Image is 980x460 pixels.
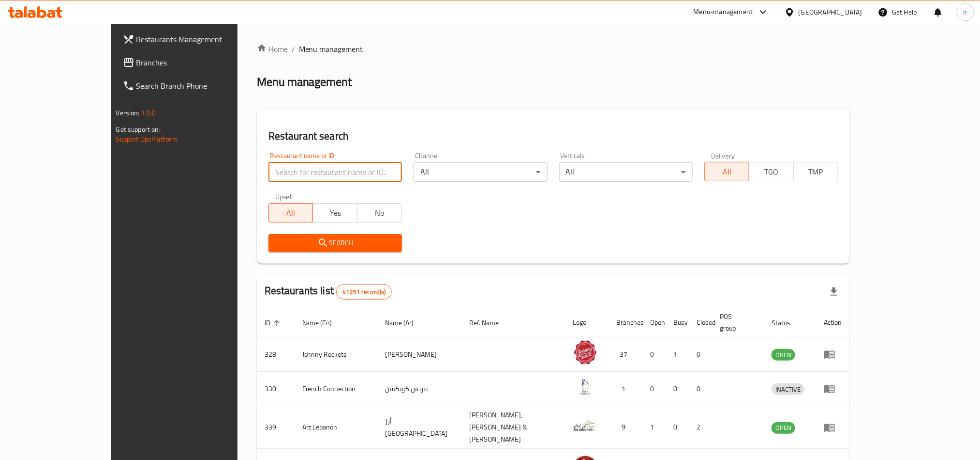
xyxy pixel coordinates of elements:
td: 0 [643,337,666,372]
button: Search [268,234,402,252]
div: Export file [822,280,846,303]
img: Johnny Rockets [573,340,597,365]
span: OPEN [772,349,795,361]
button: TGO [749,162,794,181]
th: Closed [689,308,713,337]
span: Get support on: [116,123,161,136]
div: All [559,162,693,182]
li: / [292,43,295,55]
span: Menu management [299,43,363,55]
a: Support.OpsPlatform [116,133,178,145]
span: TMP [798,165,834,179]
th: Busy [666,308,689,337]
span: No [361,206,398,220]
td: 339 [257,406,295,449]
img: Arz Lebanon [573,413,597,438]
button: TMP [793,162,838,181]
span: Search [276,237,394,249]
div: Menu [824,349,842,360]
th: Open [643,308,666,337]
a: Branches [115,51,275,74]
span: Version: [116,107,140,119]
td: 0 [666,372,689,406]
div: [GEOGRAPHIC_DATA] [799,7,862,17]
td: 1 [643,406,666,449]
td: 0 [689,337,713,372]
span: Status [772,317,803,329]
td: 2 [689,406,713,449]
span: OPEN [772,422,795,433]
td: 0 [689,372,713,406]
span: 41291 record(s) [337,287,391,297]
th: Logo [565,308,609,337]
img: French Connection [573,375,597,399]
div: Menu [824,422,842,433]
h2: Restaurants list [265,284,392,300]
button: All [268,203,313,222]
span: POS group [720,311,753,334]
td: أرز [GEOGRAPHIC_DATA] [377,406,461,449]
th: Action [816,308,849,337]
div: Total records count [336,284,392,300]
button: All [704,162,749,181]
td: 328 [257,337,295,372]
th: Branches [609,308,643,337]
span: INACTIVE [772,384,804,395]
span: Name (Ar) [385,317,426,329]
span: Name (En) [302,317,345,329]
td: Arz Lebanon [295,406,378,449]
td: Johnny Rockets [295,337,378,372]
button: No [357,203,402,222]
input: Search for restaurant name or ID.. [268,162,402,182]
div: Menu-management [694,6,753,18]
td: 1 [666,337,689,372]
label: Delivery [711,152,735,159]
span: All [273,206,310,220]
a: Search Branch Phone [115,74,275,97]
td: 0 [666,406,689,449]
div: All [414,162,547,182]
button: Yes [312,203,357,222]
span: Search Branch Phone [136,80,267,92]
td: 0 [643,372,666,406]
h2: Restaurant search [268,129,838,143]
a: Restaurants Management [115,28,275,51]
td: 9 [609,406,643,449]
td: French Connection [295,372,378,406]
h2: Menu management [257,74,352,90]
span: Ref. Name [469,317,511,329]
td: [PERSON_NAME],[PERSON_NAME] & [PERSON_NAME] [461,406,565,449]
div: INACTIVE [772,383,804,395]
span: ID [265,317,283,329]
span: TGO [753,165,790,179]
span: Branches [136,57,267,68]
label: Upsell [275,193,293,200]
span: Yes [317,206,354,220]
td: 37 [609,337,643,372]
span: All [709,165,745,179]
td: 330 [257,372,295,406]
span: 1.0.0 [141,107,156,119]
td: 1 [609,372,643,406]
span: Restaurants Management [136,33,267,45]
nav: breadcrumb [257,43,850,55]
div: Menu [824,383,842,395]
span: n [964,7,967,17]
td: [PERSON_NAME] [377,337,461,372]
td: فرنش كونكشن [377,372,461,406]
